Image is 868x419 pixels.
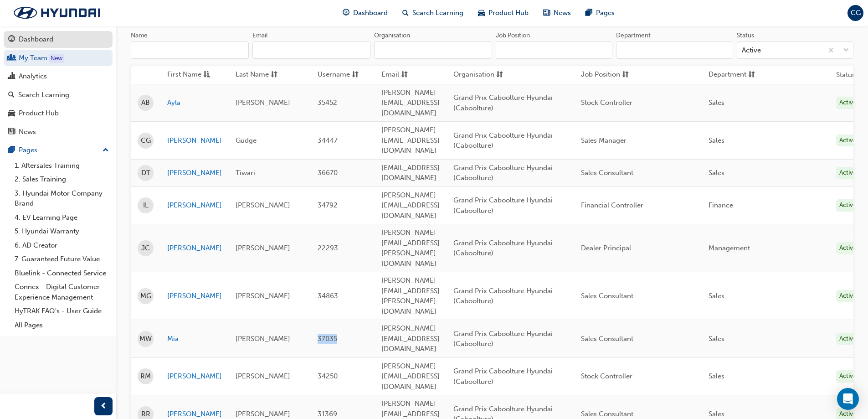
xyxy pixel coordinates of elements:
[851,8,861,18] span: CG
[11,172,113,186] a: 2. Sales Training
[236,69,286,81] button: Last Namesorting-icon
[8,128,15,136] span: news-icon
[131,41,249,59] input: Name
[374,31,410,40] div: Organisation
[11,159,113,173] a: 1. Aftersales Training
[453,330,553,348] span: Grand Prix Caboolture Hyundai (Caboolture)
[167,168,222,178] a: [PERSON_NAME]
[412,8,463,18] span: Search Learning
[709,372,724,380] span: Sales
[453,287,553,305] span: Grand Prix Caboolture Hyundai (Caboolture)
[581,372,632,380] span: Stock Controller
[8,72,15,81] span: chart-icon
[11,266,113,280] a: Bluelink - Connected Service
[236,136,257,145] span: Gudge
[596,8,615,18] span: Pages
[318,69,350,81] span: Username
[167,243,222,253] a: [PERSON_NAME]
[453,367,553,386] span: Grand Prix Caboolture Hyundai (Caboolture)
[836,370,860,383] div: Active
[236,169,255,177] span: Tiwari
[318,372,338,380] span: 34250
[622,69,629,81] span: sorting-icon
[709,69,759,81] button: Departmentsorting-icon
[836,97,860,109] div: Active
[581,69,620,81] span: Job Position
[453,196,553,215] span: Grand Prix Caboolture Hyundai (Caboolture)
[401,69,408,81] span: sorting-icon
[381,69,431,81] button: Emailsorting-icon
[742,45,761,56] div: Active
[4,105,113,122] a: Product Hub
[271,69,277,81] span: sorting-icon
[236,244,290,252] span: [PERSON_NAME]
[236,292,290,300] span: [PERSON_NAME]
[167,69,201,81] span: First Name
[318,292,338,300] span: 34863
[581,136,627,145] span: Sales Manager
[167,334,222,344] a: Mia
[318,244,338,252] span: 22293
[381,69,399,81] span: Email
[453,131,553,150] span: Grand Prix Caboolture Hyundai (Caboolture)
[252,31,268,40] div: Email
[19,34,53,45] div: Dashboard
[236,410,290,418] span: [PERSON_NAME]
[49,54,64,63] div: Tooltip anchor
[843,45,849,57] span: down-icon
[8,109,15,118] span: car-icon
[11,211,113,225] a: 4. EV Learning Page
[381,362,440,391] span: [PERSON_NAME][EMAIL_ADDRESS][DOMAIN_NAME]
[496,31,530,40] div: Job Position
[581,201,643,209] span: Financial Controller
[709,69,746,81] span: Department
[236,335,290,343] span: [PERSON_NAME]
[4,124,113,140] a: News
[581,169,633,177] span: Sales Consultant
[335,4,395,22] a: guage-iconDashboard
[836,333,860,345] div: Active
[381,88,440,117] span: [PERSON_NAME][EMAIL_ADDRESS][DOMAIN_NAME]
[140,291,151,301] span: MG
[381,164,440,182] span: [EMAIL_ADDRESS][DOMAIN_NAME]
[586,7,592,19] span: pages-icon
[847,5,863,21] button: CG
[11,238,113,253] a: 6. AD Creator
[496,41,612,59] input: Job Position
[709,201,733,209] span: Finance
[374,41,492,59] input: Organisation
[581,410,633,418] span: Sales Consultant
[488,8,529,18] span: Product Hub
[318,201,338,209] span: 34792
[453,69,494,81] span: Organisation
[236,201,290,209] span: [PERSON_NAME]
[203,69,210,81] span: asc-icon
[581,335,633,343] span: Sales Consultant
[543,7,550,19] span: news-icon
[131,31,148,40] div: Name
[11,280,113,304] a: Connex - Digital Customer Experience Management
[318,410,337,418] span: 31369
[167,69,217,81] button: First Nameasc-icon
[352,69,359,81] span: sorting-icon
[167,135,222,146] a: [PERSON_NAME]
[381,276,440,316] span: [PERSON_NAME][EMAIL_ADDRESS][PERSON_NAME][DOMAIN_NAME]
[836,167,860,179] div: Active
[318,98,337,107] span: 35452
[19,127,36,137] div: News
[709,136,724,145] span: Sales
[581,98,632,107] span: Stock Controller
[836,70,855,80] th: Status
[4,68,113,85] a: Analytics
[402,7,409,19] span: search-icon
[100,401,107,412] span: prev-icon
[453,93,553,112] span: Grand Prix Caboolture Hyundai (Caboolture)
[4,29,113,142] button: DashboardMy TeamAnalyticsSearch LearningProduct HubNews
[167,371,222,382] a: [PERSON_NAME]
[616,31,651,40] div: Department
[343,7,349,19] span: guage-icon
[709,169,724,177] span: Sales
[236,98,290,107] span: [PERSON_NAME]
[471,4,536,22] a: car-iconProduct Hub
[141,243,150,253] span: JC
